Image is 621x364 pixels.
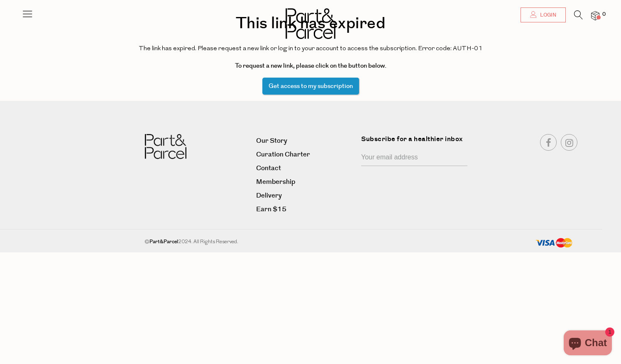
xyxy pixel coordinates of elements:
div: © 2024. All Rights Reserved. [145,238,480,246]
a: Membership [256,176,355,188]
a: Curation Charter [256,149,355,160]
label: Subscribe for a healthier inbox [361,134,472,150]
a: Earn $15 [256,204,355,215]
a: Get access to my subscription [262,78,359,95]
img: payment-methods.png [535,238,573,249]
span: 0 [600,11,608,18]
inbox-online-store-chat: Shopify online store chat [561,330,614,357]
b: To request a new link, please click on the button below. [235,61,386,70]
a: Delivery [256,190,355,201]
img: Part&Parcel [286,8,335,39]
span: Login [538,12,556,19]
a: Our Story [256,135,355,147]
b: Part&Parcel [149,238,178,245]
a: 0 [591,11,599,20]
img: Part&Parcel [145,134,186,159]
span: The link has expired. Please request a new link or log in to your account to access the subscript... [139,46,482,52]
a: Login [521,7,566,22]
a: Contact [256,163,355,174]
input: Your email address [361,150,467,166]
